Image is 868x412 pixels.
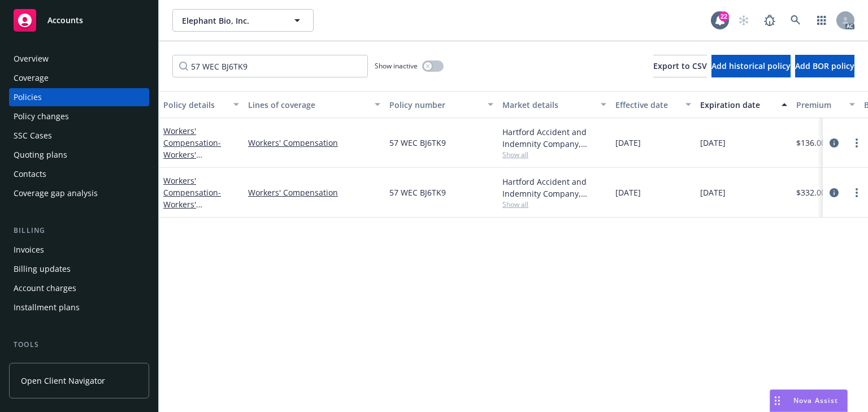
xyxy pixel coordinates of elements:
span: Show all [502,200,606,209]
button: Effective date [611,91,696,118]
div: Billing [9,225,149,236]
button: Expiration date [696,91,792,118]
div: Effective date [615,99,679,111]
a: Report a Bug [758,9,781,32]
span: Open Client Navigator [21,375,105,387]
a: Installment plans [9,298,149,316]
span: 57 WEC BJ6TK9 [389,187,446,198]
span: Show all [502,150,606,159]
a: Contacts [9,165,149,183]
a: Start snowing [732,9,755,32]
a: Invoices [9,241,149,259]
div: Coverage [14,69,49,87]
a: Accounts [9,5,149,36]
input: Filter by keyword... [172,55,368,77]
button: Add historical policy [711,55,791,77]
div: Premium [796,99,843,111]
span: [DATE] [615,137,641,149]
div: Expiration date [700,99,775,111]
a: Overview [9,50,149,68]
span: Elephant Bio, Inc. [182,15,280,27]
span: Accounts [47,16,83,25]
span: - Workers' Compensation [163,137,221,172]
a: circleInformation [827,136,841,150]
a: Policies [9,88,149,106]
a: Policy changes [9,107,149,125]
a: SSC Cases [9,127,149,145]
div: Policy number [389,99,481,111]
div: Tools [9,339,149,350]
span: Add historical policy [711,60,791,71]
button: Policy details [159,91,244,118]
button: Elephant Bio, Inc. [172,9,314,32]
div: Invoices [14,241,44,259]
div: Quoting plans [14,146,67,164]
span: Export to CSV [653,60,707,71]
button: Export to CSV [653,55,707,77]
button: Premium [792,91,860,118]
span: Nova Assist [793,396,838,405]
div: Billing updates [14,260,71,278]
div: Lines of coverage [248,99,368,111]
div: Drag to move [770,390,784,411]
a: Coverage gap analysis [9,184,149,202]
div: Market details [502,99,594,111]
span: 57 WEC BJ6TK9 [389,137,446,149]
span: $136.00 [796,137,826,149]
span: [DATE] [700,137,726,149]
a: Switch app [810,9,833,32]
a: Billing updates [9,260,149,278]
a: Workers' Compensation [248,187,380,198]
a: more [850,136,863,150]
div: Hartford Accident and Indemnity Company, Hartford Insurance Group [502,176,606,200]
span: Show inactive [375,61,418,71]
a: Workers' Compensation [163,175,221,222]
a: more [850,186,863,200]
div: 22 [719,11,729,21]
button: Nova Assist [770,389,848,412]
div: Coverage gap analysis [14,184,98,202]
a: Quoting plans [9,146,149,164]
a: Coverage [9,69,149,87]
span: $332.00 [796,187,826,198]
div: Overview [14,50,49,68]
button: Lines of coverage [244,91,385,118]
a: circleInformation [827,186,841,200]
span: [DATE] [700,187,726,198]
button: Policy number [385,91,498,118]
a: Search [784,9,807,32]
a: Workers' Compensation [248,137,380,149]
span: Add BOR policy [795,60,854,71]
div: Contacts [14,165,46,183]
span: - Workers' Compensation [163,187,221,222]
span: [DATE] [615,187,641,198]
a: Workers' Compensation [163,125,221,172]
div: Installment plans [14,298,80,316]
button: Add BOR policy [795,55,854,77]
div: Hartford Accident and Indemnity Company, Hartford Insurance Group [502,126,606,150]
div: Account charges [14,279,76,297]
div: Policy changes [14,107,69,125]
div: SSC Cases [14,127,52,145]
div: Policy details [163,99,227,111]
button: Market details [498,91,611,118]
a: Account charges [9,279,149,297]
div: Policies [14,88,42,106]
